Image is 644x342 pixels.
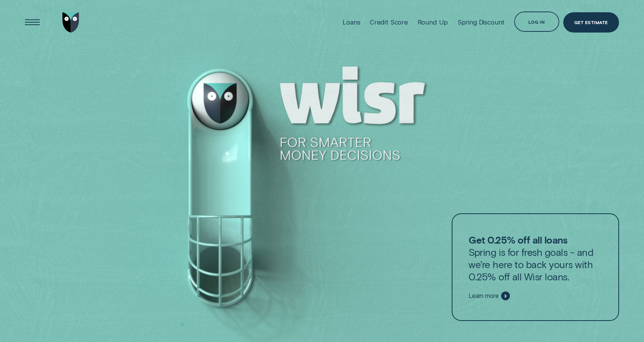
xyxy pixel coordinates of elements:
[342,18,360,26] div: Loans
[514,11,559,32] button: Log in
[22,12,43,33] button: Open Menu
[452,213,619,321] a: Get 0.25% off all loansSpring is for fresh goals - and we’re here to back yours with 0.25% off al...
[370,18,408,26] div: Credit Score
[62,12,79,33] img: Wisr
[457,18,505,26] div: Spring Discount
[418,18,448,26] div: Round Up
[469,234,602,283] p: Spring is for fresh goals - and we’re here to back yours with 0.25% off all Wisr loans.
[563,12,619,33] a: Get Estimate
[469,234,567,245] strong: Get 0.25% off all loans
[469,292,498,300] span: Learn more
